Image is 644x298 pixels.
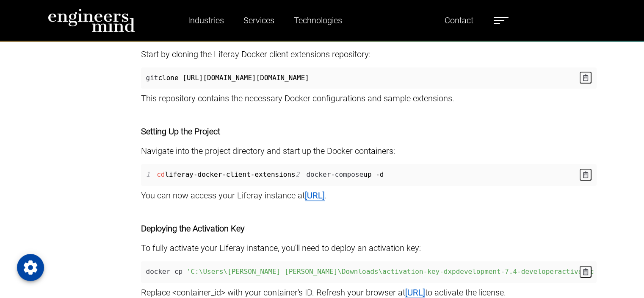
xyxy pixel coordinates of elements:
[363,170,384,178] span: up -d
[296,169,307,181] span: 2
[405,287,425,298] a: [URL]
[141,92,597,105] p: This repository contains the necessary Docker configurations and sample extensions.
[48,8,135,32] img: logo
[306,170,363,178] span: docker-compose
[290,11,345,30] a: Technologies
[187,267,636,276] span: 'C:\Users\[PERSON_NAME] [PERSON_NAME]\Downloads\activation-key-dxpdevelopment-7.4-developeractiva...
[141,48,597,61] p: Start by cloning the Liferay Docker client extensions repository:
[158,74,309,82] span: clone [URL][DOMAIN_NAME][DOMAIN_NAME]
[141,223,245,234] strong: Deploying the Activation Key
[580,72,591,84] button: Copy Code
[165,170,295,178] span: liferay-docker-client-extensions
[240,11,278,30] a: Services
[185,11,227,30] a: Industries
[174,267,182,276] span: cp
[580,266,591,278] button: Copy Code
[580,169,591,181] button: Copy Code
[141,145,597,157] p: Navigate into the project directory and start up the Docker containers:
[157,170,165,178] span: cd
[146,169,157,181] span: 1
[305,190,325,201] a: [URL]
[146,267,171,276] span: docker
[141,242,597,254] p: To fully activate your Liferay instance, you'll need to deploy an activation key:
[441,11,477,30] a: Contact
[141,189,597,202] p: You can now access your Liferay instance at .
[146,74,158,82] span: git
[141,126,220,136] strong: Setting Up the Project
